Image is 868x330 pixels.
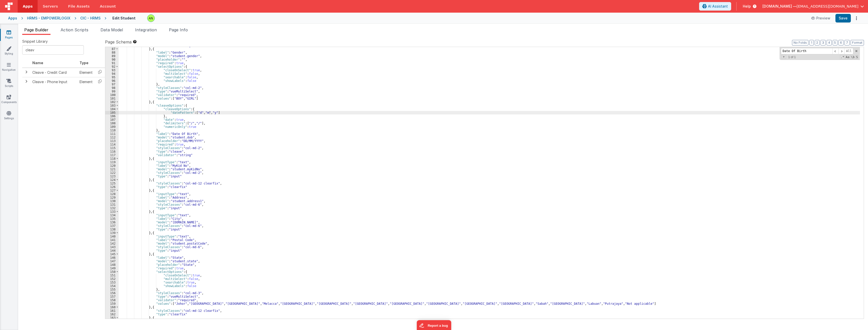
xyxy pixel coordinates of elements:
div: 138 [105,228,119,231]
td: Element [78,77,95,86]
span: Integration [135,27,157,32]
div: 139 [105,231,119,235]
div: 137 [105,224,119,228]
div: 124 [105,178,119,182]
div: 140 [105,235,119,238]
div: 113 [105,139,119,143]
div: 135 [105,217,119,221]
div: 127 [105,189,119,192]
div: 109 [105,125,119,129]
div: 100 [105,93,119,97]
div: 96 [105,79,119,83]
div: 151 [105,274,119,277]
div: 120 [105,164,119,168]
div: 117 [105,153,119,157]
div: 125 [105,182,119,185]
div: 130 [105,199,119,203]
div: 128 [105,192,119,196]
div: 150 [105,270,119,274]
span: Page Builder [24,27,48,32]
div: 102 [105,100,119,104]
div: 104 [105,107,119,111]
div: 160 [105,305,119,309]
span: Action Scripts [61,27,88,32]
div: 119 [105,160,119,164]
div: 103 [105,104,119,107]
div: 95 [105,76,119,79]
div: 92 [105,65,119,68]
div: 141 [105,238,119,242]
button: 5 [833,40,837,45]
span: Apps [23,4,33,9]
span: Page Schema [105,39,132,45]
button: 3 [821,40,826,45]
td: Cleave - Phone Input [30,77,78,86]
span: Help [743,4,751,9]
img: 1ed2b4006576416bae4b007ab5b07290 [147,15,155,22]
div: 131 [105,203,119,206]
button: Save [835,14,851,22]
span: File Assets [68,4,90,9]
div: 144 [105,249,119,252]
div: 118 [105,157,119,160]
div: 153 [105,281,119,284]
div: 106 [105,114,119,118]
div: 112 [105,136,119,139]
div: 89 [105,54,119,58]
span: 1 of 1 [786,55,798,59]
div: 108 [105,122,119,125]
span: Alt-Enter [844,48,853,54]
div: 149 [105,267,119,270]
button: No Folds [792,40,808,45]
button: 1 [809,40,814,45]
div: 158 [105,298,119,302]
div: 114 [105,143,119,146]
span: [EMAIL_ADDRESS][DOMAIN_NAME] [797,4,858,9]
div: 162 [105,313,119,316]
div: 91 [105,61,119,65]
div: 163 [105,316,119,320]
div: HRMS - EMPOWERLOGIX [27,16,70,21]
div: 110 [105,129,119,132]
div: 98 [105,86,119,90]
div: 134 [105,214,119,217]
span: Snippet Library [22,39,48,44]
button: 7 [845,40,850,45]
div: 101 [105,97,119,100]
div: 111 [105,132,119,136]
div: 159 [105,302,119,305]
div: 143 [105,245,119,249]
button: [DOMAIN_NAME] — [EMAIL_ADDRESS][DOMAIN_NAME] [762,4,864,9]
div: 99 [105,90,119,93]
div: 97 [105,83,119,86]
div: 93 [105,68,119,72]
span: RegExp Search [840,55,845,59]
span: Type [80,61,88,65]
span: Servers [43,4,58,9]
div: 88 [105,51,119,54]
span: Search In Selection [856,55,858,59]
span: CaseSensitive Search [845,55,850,59]
div: 152 [105,277,119,281]
div: 161 [105,309,119,313]
button: 2 [815,40,820,45]
div: 121 [105,168,119,171]
td: Element [78,68,95,77]
div: CIC - HRMS [80,16,100,21]
div: 145 [105,252,119,256]
div: 146 [105,256,119,260]
div: 107 [105,118,119,122]
div: Apps [8,16,17,21]
span: Page Info [169,27,188,32]
div: 129 [105,196,119,199]
div: 123 [105,175,119,178]
input: Search for [781,48,832,54]
button: AI Assistant [699,2,731,11]
div: 147 [105,260,119,263]
span: Toggel Replace mode [781,55,786,59]
button: Options [853,15,860,22]
div: 156 [105,291,119,295]
div: 142 [105,242,119,245]
div: 87 [105,47,119,51]
button: Preview [808,14,833,22]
